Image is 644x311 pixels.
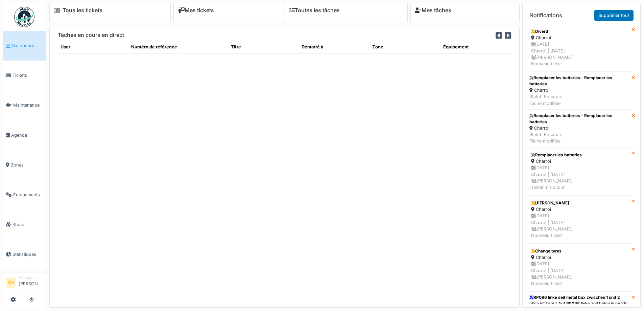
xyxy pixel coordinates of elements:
[19,275,43,280] div: Manager
[527,195,632,243] a: [PERSON_NAME] Charroi [DATE]Charroi | [DATE] [PERSON_NAME]Nouveau ticket
[529,12,562,19] h6: Notifications
[19,275,43,290] li: [PERSON_NAME]
[529,125,629,131] div: Charroi
[61,44,70,49] span: translation missing: fr.shared.user
[529,93,629,106] div: Statut: En cours Tâche modifiée
[13,192,43,198] span: Équipements
[13,102,43,108] span: Maintenance
[3,180,46,209] a: Équipements
[3,120,46,150] a: Agenda
[6,277,16,288] li: MV
[369,41,440,53] th: Zone
[531,28,627,35] div: Diverd
[63,7,102,14] a: Tous les tickets
[12,42,43,49] span: Dashboard
[58,32,124,38] h6: Tâches en cours en direct
[178,7,214,14] a: Mes tickets
[531,206,627,213] div: Charroi
[228,41,299,53] th: Titre
[6,275,43,291] a: MV Manager[PERSON_NAME]
[529,75,629,87] div: Remplacer les batteries - Remplacer les batteries
[527,147,632,195] a: Remplacer les batteries Charroi [DATE]Charroi | [DATE] [PERSON_NAME]Ticket mis à jour
[529,87,629,93] div: Charroi
[128,41,228,53] th: Numéro de référence
[531,164,627,191] div: [DATE] Charroi | [DATE] [PERSON_NAME] Ticket mis à jour
[531,35,627,41] div: Charroi
[531,248,627,254] div: Change tyres
[527,24,632,72] a: Diverd Charroi [DATE]Charroi | [DATE] [PERSON_NAME]Nouveau ticket
[13,221,43,228] span: Stock
[440,41,511,53] th: Équipement
[11,132,43,138] span: Agenda
[3,61,46,90] a: Tickets
[531,213,627,239] div: [DATE] Charroi | [DATE] [PERSON_NAME] Nouveau ticket
[3,90,46,120] a: Maintenance
[531,200,627,206] div: [PERSON_NAME]
[3,239,46,269] a: Statistiques
[3,31,46,61] a: Dashboard
[527,110,632,148] a: Remplacer les batteries - Remplacer les batteries Charroi Statut: En coursTâche modifiée
[531,254,627,261] div: Charroi
[3,209,46,239] a: Stock
[14,7,34,27] img: Badge_color-CXgf-gQk.svg
[289,7,340,14] a: Toutes les tâches
[594,10,634,21] a: Supprimer tout
[531,158,627,164] div: Charroi
[529,113,629,125] div: Remplacer les batteries - Remplacer les batteries
[531,152,627,158] div: Remplacer les batteries
[11,162,43,168] span: Zones
[3,150,46,180] a: Zones
[531,261,627,287] div: [DATE] Charroi | [DATE] [PERSON_NAME] Nouveau ticket
[529,131,629,144] div: Statut: En cours Tâche modifiée
[13,72,43,79] span: Tickets
[531,41,627,67] div: [DATE] Charroi | [DATE] [PERSON_NAME] Nouveau ticket
[299,41,369,53] th: Démarré à
[527,72,632,110] a: Remplacer les batteries - Remplacer les batteries Charroi Statut: En coursTâche modifiée
[415,7,451,14] a: Mes tâches
[527,243,632,291] a: Change tyres Charroi [DATE]Charroi | [DATE] [PERSON_NAME]Nouveau ticket
[13,251,43,258] span: Statistiques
